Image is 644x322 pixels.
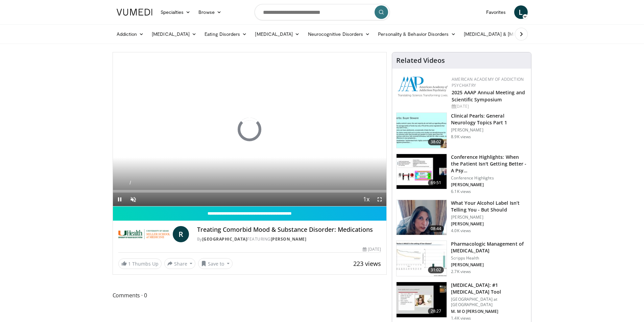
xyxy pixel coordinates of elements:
p: 4.0K views [451,228,471,233]
a: Eating Disorders [200,27,251,41]
span: 28:27 [428,308,444,315]
img: 88f7a9dd-1da1-4c5c-8011-5b3372b18c1f.150x105_q85_crop-smart_upscale.jpg [397,282,447,317]
a: [PERSON_NAME] [271,236,307,242]
h3: Clinical Pearls: General Neurology Topics Part 1 [451,113,527,126]
a: [MEDICAL_DATA] [251,27,304,41]
p: Scripps Health [451,255,527,261]
video-js: Video Player [113,52,387,206]
p: 8.9K views [451,134,471,140]
img: f7c290de-70ae-47e0-9ae1-04035161c232.png.150x105_q85_autocrop_double_scale_upscale_version-0.2.png [398,76,448,97]
span: 1 [128,261,131,267]
span: 31:02 [428,267,444,273]
p: [PERSON_NAME] [451,182,527,188]
img: 91ec4e47-6cc3-4d45-a77d-be3eb23d61cb.150x105_q85_crop-smart_upscale.jpg [397,113,447,148]
img: 3c46fb29-c319-40f0-ac3f-21a5db39118c.png.150x105_q85_crop-smart_upscale.png [397,200,447,235]
p: [PERSON_NAME] [451,215,527,220]
a: 31:02 Pharmacologic Management of [MEDICAL_DATA] Scripps Health [PERSON_NAME] 2.7K views [396,241,527,276]
img: 4362ec9e-0993-4580-bfd4-8e18d57e1d49.150x105_q85_crop-smart_upscale.jpg [397,154,447,189]
p: 2.7K views [451,269,471,274]
a: 08:44 What Your Alcohol Label Isn’t Telling You - But Should [PERSON_NAME] [PERSON_NAME] 4.0K views [396,200,527,236]
a: American Academy of Addiction Psychiatry [452,76,524,88]
div: Progress Bar [113,190,387,193]
a: 28:27 [MEDICAL_DATA]: #1 [MEDICAL_DATA] Tool [GEOGRAPHIC_DATA] at [GEOGRAPHIC_DATA] M. M O [PERSO... [396,282,527,321]
div: [DATE] [452,103,526,109]
h4: Related Videos [396,56,445,65]
a: 38:02 Clinical Pearls: General Neurology Topics Part 1 [PERSON_NAME] 8.9K views [396,113,527,148]
img: University of Miami [118,226,170,242]
div: By FEATURING [197,236,381,242]
p: 6.1K views [451,189,471,194]
a: 69:51 Conference Highlights: When the Patient Isn't Getting Better - A Psy… Conference Highlights... [396,154,527,194]
p: M. M O [PERSON_NAME] [451,309,527,314]
a: Neurocognitive Disorders [304,27,374,41]
a: Favorites [482,5,510,19]
span: 69:51 [428,179,444,186]
h4: Treating Comorbid Mood & Substance Disorder: Medications [197,226,381,233]
button: Playback Rate [359,193,373,206]
p: [PERSON_NAME] [451,221,527,227]
button: Pause [113,193,126,206]
a: L [514,5,528,19]
a: Personality & Behavior Disorders [374,27,459,41]
span: 223 views [353,259,381,268]
p: [PERSON_NAME] [451,262,527,268]
span: Comments 0 [113,291,387,300]
button: Unmute [126,193,140,206]
a: 1 Thumbs Up [118,258,162,269]
button: Save to [198,258,233,269]
p: [GEOGRAPHIC_DATA] at [GEOGRAPHIC_DATA] [451,297,527,307]
button: Share [164,258,196,269]
input: Search topics, interventions [255,4,390,20]
p: 1.4K views [451,316,471,321]
span: / [130,180,131,185]
span: 38:02 [428,139,444,145]
h3: Pharmacologic Management of [MEDICAL_DATA] [451,241,527,254]
span: 08:44 [428,225,444,232]
a: [MEDICAL_DATA] [148,27,200,41]
h3: [MEDICAL_DATA]: #1 [MEDICAL_DATA] Tool [451,282,527,295]
a: R [173,226,189,242]
a: Browse [194,5,225,19]
button: Fullscreen [373,193,386,206]
a: 2025 AAAP Annual Meeting and Scientific Symposium [452,89,525,103]
img: b20a009e-c028-45a8-b15f-eefb193e12bc.150x105_q85_crop-smart_upscale.jpg [397,241,447,276]
a: Specialties [157,5,195,19]
h3: What Your Alcohol Label Isn’t Telling You - But Should [451,200,527,213]
a: [MEDICAL_DATA] & [MEDICAL_DATA] [460,27,556,41]
img: VuMedi Logo [117,9,152,16]
h3: Conference Highlights: When the Patient Isn't Getting Better - A Psy… [451,154,527,174]
p: [PERSON_NAME] [451,127,527,133]
p: Conference Highlights [451,175,527,181]
div: [DATE] [363,246,381,252]
a: Addiction [113,27,148,41]
a: [GEOGRAPHIC_DATA] [202,236,247,242]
